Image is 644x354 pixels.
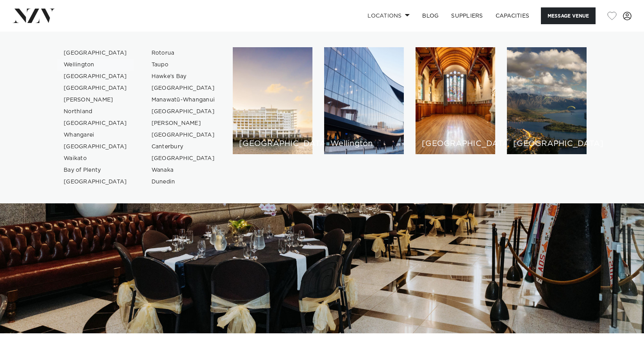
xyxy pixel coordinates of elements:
a: [PERSON_NAME] [145,117,221,129]
a: Hawke's Bay [145,71,221,82]
a: [GEOGRAPHIC_DATA] [57,71,134,82]
h6: [GEOGRAPHIC_DATA] [239,140,306,148]
a: BLOG [416,7,445,24]
a: Northland [57,106,134,117]
a: Wanaka [145,164,221,176]
a: Wellington venues Wellington [324,47,404,154]
a: Taupo [145,59,221,71]
a: Wellington [57,59,134,71]
a: [GEOGRAPHIC_DATA] [145,129,221,141]
a: [GEOGRAPHIC_DATA] [145,153,221,164]
a: [GEOGRAPHIC_DATA] [57,82,134,94]
a: SUPPLIERS [445,7,489,24]
a: Capacities [489,7,536,24]
a: [GEOGRAPHIC_DATA] [57,141,134,153]
a: Locations [361,7,416,24]
a: [GEOGRAPHIC_DATA] [57,47,134,59]
a: Waikato [57,153,134,164]
a: Whangarei [57,129,134,141]
h6: [GEOGRAPHIC_DATA] [513,140,580,148]
a: Rotorua [145,47,221,59]
a: [PERSON_NAME] [57,94,134,106]
a: [GEOGRAPHIC_DATA] [57,117,134,129]
a: Auckland venues [GEOGRAPHIC_DATA] [233,47,312,154]
button: Message Venue [541,7,596,24]
a: [GEOGRAPHIC_DATA] [145,106,221,117]
h6: [GEOGRAPHIC_DATA] [422,140,489,148]
img: nzv-logo.png [12,9,55,23]
a: [GEOGRAPHIC_DATA] [57,176,134,188]
a: Dunedin [145,176,221,188]
a: [GEOGRAPHIC_DATA] [145,82,221,94]
a: Queenstown venues [GEOGRAPHIC_DATA] [507,47,587,154]
a: Christchurch venues [GEOGRAPHIC_DATA] [416,47,495,154]
h6: Wellington [330,140,398,148]
a: Canterbury [145,141,221,153]
a: Manawatū-Whanganui [145,94,221,106]
a: Bay of Plenty [57,164,134,176]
